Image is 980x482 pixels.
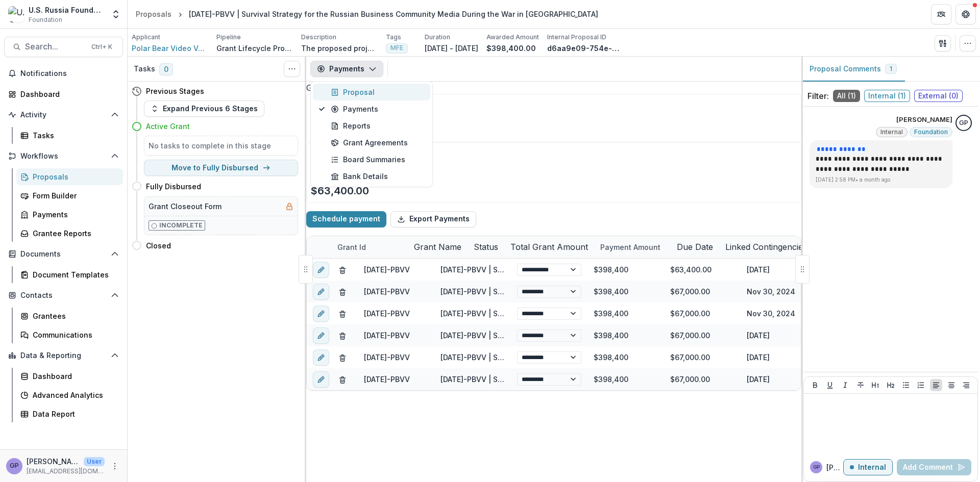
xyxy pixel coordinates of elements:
[310,61,383,77] button: Payments
[331,137,424,148] div: Grant Agreements
[27,456,80,467] p: [PERSON_NAME]
[313,327,329,343] button: edit
[587,302,664,324] div: $398,400
[306,211,386,227] button: Schedule payment
[33,130,115,141] div: Tasks
[149,201,222,212] h5: Grant Closeout Form
[900,379,912,391] button: Bullet List
[159,63,173,75] span: 0
[284,61,300,77] button: Toggle View Cancelled Tasks
[313,371,329,387] button: edit
[671,241,719,253] div: Due Date
[915,379,927,391] button: Ordered List
[33,190,115,201] div: Form Builder
[547,33,606,42] p: Internal Proposal ID
[408,236,468,258] div: Grant Name
[16,326,123,343] a: Communications
[955,4,976,24] button: Get Help
[20,250,107,259] span: Documents
[146,121,190,132] h4: Active Grant
[587,368,664,390] div: $398,400
[16,206,123,223] a: Payments
[664,281,741,302] div: $67,000.00
[16,187,123,204] a: Form Builder
[741,281,817,302] div: Nov 30, 2024
[136,9,171,19] div: Proposals
[594,242,667,252] div: Payment Amount
[33,171,115,182] div: Proposals
[945,379,958,391] button: Align Center
[132,33,160,42] p: Applicant
[960,379,972,391] button: Align Right
[20,111,107,119] span: Activity
[869,379,881,391] button: Heading 1
[33,371,115,382] div: Dashboard
[8,6,24,22] img: U.S. Russia Foundation
[425,43,478,54] p: [DATE] - [DATE]
[20,69,119,78] span: Notifications
[144,100,264,117] button: Expand Previous 6 Stages
[10,463,19,469] div: Gennady Podolny
[16,308,123,324] a: Grantees
[20,351,107,360] span: Data & Reporting
[89,41,114,53] div: Ctrl + K
[547,43,624,54] p: d6aa9e09-754e-4de2-9350-37d6a2791447
[914,129,948,136] span: Foundation
[813,465,820,470] div: Gennady Podolny
[741,368,817,390] div: [DATE]
[109,460,121,472] button: More
[216,43,293,54] p: Grant Lifecycle Process
[4,86,123,103] a: Dashboard
[331,104,424,114] div: Payments
[132,7,602,21] nav: breadcrumb
[132,7,176,21] a: Proposals
[20,152,107,161] span: Workflows
[671,236,719,258] div: Due Date
[16,266,123,283] a: Document Templates
[440,375,850,384] a: [DATE]-PBVV | Survival Strategy for the Russian Business Community Media During the War in [GEOGR...
[364,308,410,319] div: [DATE]-PBVV
[824,379,836,391] button: Underline
[664,259,741,281] div: $63,400.00
[594,236,671,258] div: Payment Amount
[896,115,952,125] p: [PERSON_NAME]
[504,241,594,253] div: Total Grant Amount
[338,352,347,363] button: delete
[29,15,62,24] span: Foundation
[468,241,504,253] div: Status
[440,353,850,362] a: [DATE]-PBVV | Survival Strategy for the Russian Business Community Media During the War in [GEOGR...
[20,291,107,300] span: Contacts
[338,330,347,341] button: delete
[132,43,208,54] span: Polar Bear Video Ventures Inc.
[468,236,504,258] div: Status
[216,33,241,42] p: Pipeline
[807,90,829,102] p: Filter:
[741,346,817,368] div: [DATE]
[801,57,905,82] button: Proposal Comments
[331,236,408,258] div: Grant Id
[839,379,851,391] button: Italicize
[440,265,850,274] a: [DATE]-PBVV | Survival Strategy for the Russian Business Community Media During the War in [GEOGR...
[741,324,817,346] div: [DATE]
[664,324,741,346] div: $67,000.00
[364,264,410,275] div: [DATE]-PBVV
[719,236,813,258] div: Linked Contingencies
[16,127,123,144] a: Tasks
[338,308,347,319] button: delete
[338,374,347,385] button: delete
[364,352,410,363] div: [DATE]-PBVV
[587,259,664,281] div: $398,400
[931,4,951,24] button: Partners
[843,459,893,475] button: Internal
[897,459,971,475] button: Add Comment
[854,379,867,391] button: Strike
[440,331,850,340] a: [DATE]-PBVV | Survival Strategy for the Russian Business Community Media During the War in [GEOGR...
[306,82,369,94] h2: Grant Payments
[33,409,115,419] div: Data Report
[159,221,203,230] p: Incomplete
[331,154,424,165] div: Board Summaries
[364,286,410,297] div: [DATE]-PBVV
[364,330,410,341] div: [DATE]-PBVV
